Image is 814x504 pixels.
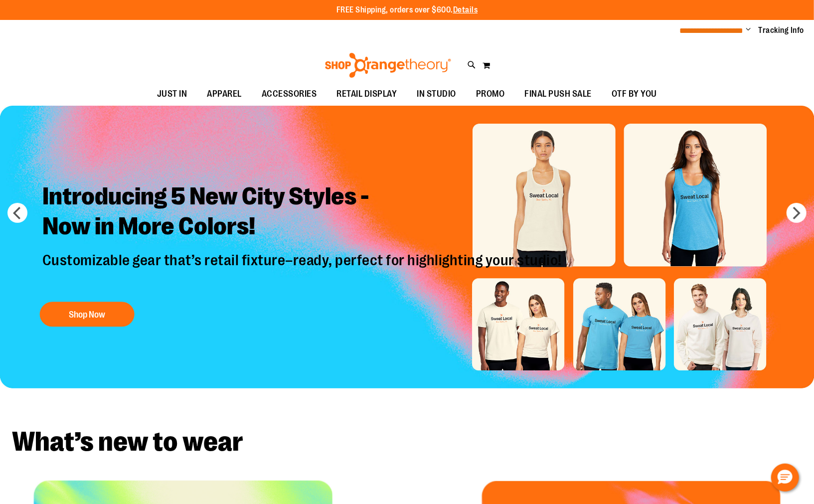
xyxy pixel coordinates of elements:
button: prev [7,203,27,223]
span: PROMO [476,83,505,105]
a: OTF BY YOU [602,83,667,106]
span: RETAIL DISPLAY [337,83,397,105]
span: FINAL PUSH SALE [525,83,592,105]
span: OTF BY YOU [612,83,657,105]
h2: Introducing 5 New City Styles - Now in More Colors! [35,174,572,252]
a: JUST IN [147,83,197,106]
a: Tracking Info [759,25,805,36]
button: Hello, have a question? Let’s chat. [771,464,799,492]
button: Shop Now [40,302,135,327]
p: Customizable gear that’s retail fixture–ready, perfect for highlighting your studio! [35,252,572,292]
span: ACCESSORIES [262,83,317,105]
a: RETAIL DISPLAY [327,83,407,106]
span: IN STUDIO [417,83,457,105]
a: ACCESSORIES [252,83,327,106]
span: APPAREL [207,83,242,105]
p: FREE Shipping, orders over $600. [336,4,478,16]
a: Introducing 5 New City Styles -Now in More Colors! Customizable gear that’s retail fixture–ready,... [35,174,572,332]
h2: What’s new to wear [12,428,802,456]
a: IN STUDIO [407,83,467,106]
a: FINAL PUSH SALE [515,83,602,106]
img: Shop Orangetheory [324,53,453,78]
a: APPAREL [197,83,252,106]
a: Details [453,5,478,14]
button: Account menu [746,25,751,35]
button: next [787,203,807,223]
a: PROMO [466,83,515,106]
span: JUST IN [157,83,187,105]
